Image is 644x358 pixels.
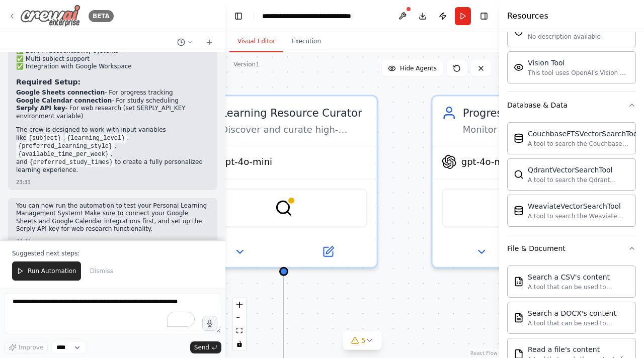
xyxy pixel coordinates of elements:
button: 5 [343,331,382,350]
img: DOCXSearchTool [514,313,524,323]
button: zoom out [233,311,246,324]
div: Read a file's content [528,344,629,354]
li: ✅ Integration with Google Workspace [16,63,209,71]
button: zoom in [233,298,246,311]
div: CouchbaseFTSVectorSearchTool [528,129,639,139]
span: gpt-4o-mini [461,156,514,168]
img: SerplyWebSearchTool [275,199,293,217]
div: 23:33 [16,237,209,245]
strong: Required Setup: [16,78,80,86]
span: Dismiss [90,267,113,275]
code: {available_time_per_week} [16,150,111,159]
div: React Flow controls [233,298,246,350]
button: Hide right sidebar [477,9,491,23]
img: QdrantVectorSearchTool [514,169,524,180]
div: A tool that can be used to semantic search a query from a CSV's content. [528,283,629,291]
div: Learning Resource Curator [221,106,367,121]
span: Improve [19,343,43,351]
button: Database & Data [507,92,636,118]
span: 5 [361,335,366,345]
div: Database & Data [507,118,636,235]
div: BETA [89,10,114,22]
div: Discover and curate high-quality, personalized learning resources for {subject} based on {learnin... [221,124,367,136]
p: Suggested next steps: [12,249,213,257]
div: Version 1 [233,60,260,68]
p: The crew is designed to work with input variables like , , , , and to create a fully personalized... [16,126,209,174]
span: Send [194,343,209,351]
h4: Resources [507,10,548,22]
img: WeaviateVectorSearchTool [514,206,524,216]
strong: Google Calendar connection [16,97,112,104]
nav: breadcrumb [262,11,375,21]
button: fit view [233,324,246,337]
img: VisionTool [514,62,524,72]
div: Database & Data [507,100,568,110]
code: {learning_level} [65,134,127,143]
div: A tool that can be used to semantic search a query from a DOCX's content. [528,319,629,327]
img: CouchbaseFTSVectorSearchTool [514,133,524,143]
div: Vision Tool [528,58,629,68]
button: Execution [283,31,329,52]
div: Progress Tracker [463,106,609,121]
span: Hide Agents [400,64,437,72]
button: Start a new chat [201,36,217,48]
button: Open in side panel [285,243,371,261]
div: Monitor and track learning progress for {subject}, recording completed modules, time spent studyi... [463,124,609,136]
span: gpt-4o-mini [219,156,272,168]
div: This tool uses OpenAI's Vision API to describe the contents of an image. [528,69,629,77]
div: Search a CSV's content [528,272,629,282]
div: WeaviateVectorSearchTool [528,201,629,211]
div: A tool to search the Couchbase database for relevant information on internal documents. [528,140,639,148]
button: Dismiss [85,261,118,281]
p: You can now run the automation to test your Personal Learning Management System! Make sure to con... [16,202,209,233]
code: {preferred_study_times} [28,158,115,167]
strong: Serply API key [16,105,65,112]
button: toggle interactivity [233,337,246,350]
div: A tool to search the Qdrant database for relevant information on internal documents. [528,176,629,184]
li: - For progress tracking [16,89,209,97]
img: Logo [20,5,80,27]
div: A tool to search the Weaviate database for relevant information on internal documents. [528,212,629,220]
div: Learning Resource CuratorDiscover and curate high-quality, personalized learning resources for {s... [189,95,378,268]
a: React Flow attribution [470,350,498,356]
span: Run Automation [28,267,76,275]
div: 23:33 [16,178,209,186]
div: File & Document [507,243,566,253]
button: Run Automation [12,261,81,281]
li: - For web research (set SERPLY_API_KEY environment variable) [16,105,209,120]
button: Improve [4,341,48,354]
button: Send [190,341,221,353]
button: Click to speak your automation idea [202,316,217,331]
code: {preferred_learning_style} [16,142,114,151]
textarea: To enrich screen reader interactions, please activate Accessibility in Grammarly extension settings [4,293,221,333]
button: Hide Agents [382,60,443,76]
div: Search a DOCX's content [528,308,629,318]
button: Visual Editor [229,31,283,52]
div: No description available [528,33,614,41]
li: - For study scheduling [16,97,209,105]
li: ✅ Multi-subject support [16,55,209,63]
img: CSVSearchTool [514,277,524,287]
div: QdrantVectorSearchTool [528,165,629,175]
div: Progress TrackerMonitor and track learning progress for {subject}, recording completed modules, t... [431,95,620,268]
code: {subject} [27,134,63,143]
button: Switch to previous chat [173,36,197,48]
button: File & Document [507,235,636,261]
strong: Google Sheets connection [16,89,105,96]
button: Hide left sidebar [231,9,246,23]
